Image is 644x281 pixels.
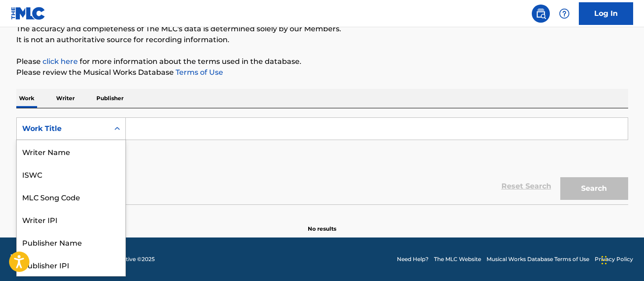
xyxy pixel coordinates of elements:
[17,208,125,231] div: Writer IPI
[17,185,125,208] div: MLC Song Code
[16,67,628,78] p: Please review the Musical Works Database
[53,89,77,108] p: Writer
[532,5,550,23] a: Public Search
[17,253,125,276] div: Publisher IPI
[487,255,589,263] a: Musical Works Database Terms of Use
[16,24,628,34] p: The accuracy and completeness of The MLC's data is determined solely by our Members.
[11,7,46,20] img: MLC Logo
[599,237,644,281] iframe: Chat Widget
[22,123,104,134] div: Work Title
[308,214,336,233] p: No results
[17,231,125,253] div: Publisher Name
[555,5,573,23] div: Help
[17,140,125,163] div: Writer Name
[595,255,633,263] a: Privacy Policy
[94,89,126,108] p: Publisher
[16,34,628,45] p: It is not an authoritative source for recording information.
[579,2,633,25] a: Log In
[559,8,570,19] img: help
[43,57,78,66] a: click here
[601,247,607,274] div: Drag
[11,254,39,265] img: logo
[434,255,481,263] a: The MLC Website
[17,163,125,185] div: ISWC
[397,255,429,263] a: Need Help?
[535,8,546,19] img: search
[174,68,223,77] a: Terms of Use
[16,89,37,108] p: Work
[16,117,628,204] form: Search Form
[16,56,628,67] p: Please for more information about the terms used in the database.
